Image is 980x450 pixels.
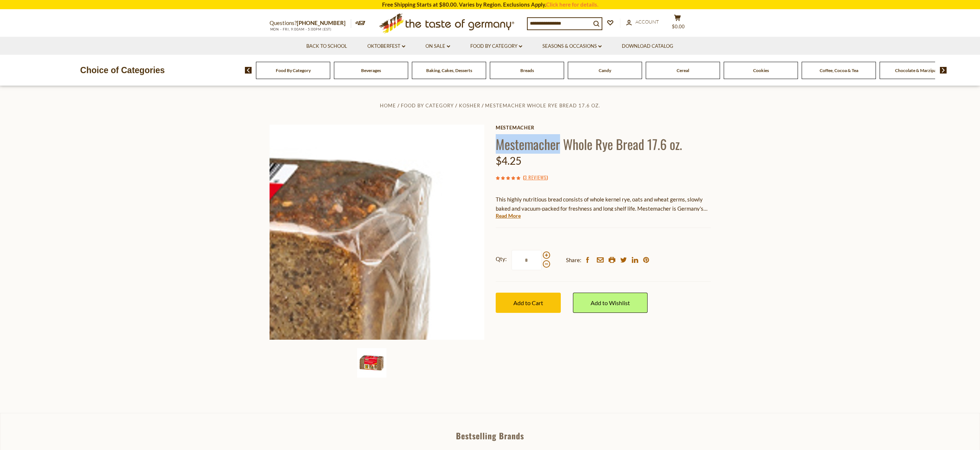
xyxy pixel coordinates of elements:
a: Cereal [677,68,689,73]
img: next arrow [940,67,947,74]
a: Kosher [459,103,480,108]
a: Food By Category [276,68,311,73]
h1: Mestemacher Whole Rye Bread 17.6 oz. [496,136,711,152]
div: Bestselling Brands [0,432,980,440]
a: Beverages [361,68,381,73]
span: ( ) [523,174,548,181]
a: Account [626,18,659,26]
a: Food By Category [470,42,522,50]
span: MON - FRI, 9:00AM - 5:00PM (EST) [270,27,332,31]
a: Click here for details. [546,1,598,8]
span: Add to Cart [513,299,543,306]
img: previous arrow [245,67,252,74]
a: Food By Category [401,103,454,108]
a: Oktoberfest [367,42,405,50]
a: Seasons & Occasions [542,42,602,50]
a: Add to Wishlist [573,293,648,313]
a: Home [380,103,396,108]
p: This highly nutritious bread consists of whole kernel rye, oats and wheat germs, slowly baked and... [496,195,711,213]
strong: Qty: [496,254,507,264]
a: On Sale [425,42,450,50]
a: Breads [520,68,534,73]
a: [PHONE_NUMBER] [297,19,346,26]
span: $4.25 [496,154,521,167]
button: $0.00 [667,14,689,33]
a: Back to School [306,42,347,50]
input: Qty: [512,250,542,270]
button: Add to Cart [496,293,561,313]
a: Baking, Cakes, Desserts [426,68,472,73]
a: Mestemacher Whole Rye Bread 17.6 oz. [485,103,600,108]
a: Chocolate & Marzipan [895,68,939,73]
a: Mestemacher [496,125,711,131]
span: Share: [566,256,581,265]
img: Mestemacher Whole Rye Bread 17.6 oz. [357,348,386,378]
p: Questions? [270,18,351,28]
a: Coffee, Cocoa & Tea [820,68,858,73]
a: Read More [496,212,521,219]
a: Candy [599,68,611,73]
a: Download Catalog [622,42,673,50]
span: Account [635,19,659,25]
a: 3 Reviews [524,174,546,182]
span: $0.00 [672,24,685,29]
a: Cookies [753,68,769,73]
